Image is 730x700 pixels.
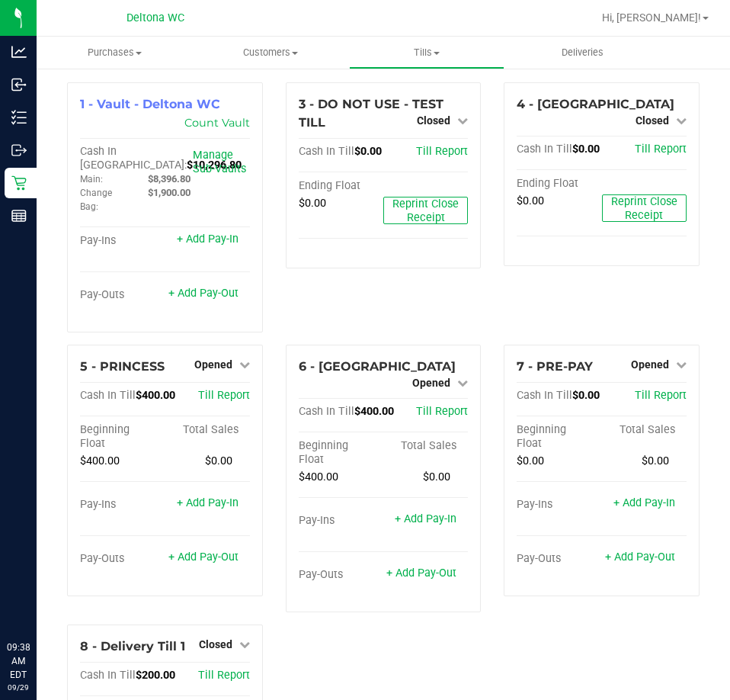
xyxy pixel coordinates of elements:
[299,97,443,130] span: 3 - DO NOT USE - TEST TILL
[11,110,27,125] inline-svg: Inventory
[193,37,349,69] a: Customers
[517,194,544,207] span: $0.00
[416,145,468,158] a: Till Report
[395,512,456,525] a: + Add Pay-In
[392,197,459,224] span: Reprint Close Receipt
[148,187,191,198] span: $1,900.00
[80,145,187,172] span: Cash In [GEOGRAPHIC_DATA]:
[517,389,572,402] span: Cash In Till
[80,359,165,374] span: 5 - PRINCESS
[299,359,456,374] span: 6 - [GEOGRAPHIC_DATA]
[80,389,136,402] span: Cash In Till
[299,405,354,418] span: Cash In Till
[11,143,27,158] inline-svg: Outbound
[11,44,27,59] inline-svg: Analytics
[605,551,675,564] a: + Add Pay-Out
[636,114,669,127] span: Closed
[299,145,354,158] span: Cash In Till
[80,288,165,302] div: Pay-Outs
[187,159,242,172] span: $10,296.80
[177,496,239,509] a: + Add Pay-In
[80,97,220,111] span: 1 - Vault - Deltona WC
[194,46,348,59] span: Customers
[15,578,61,624] iframe: Resource center
[350,46,504,59] span: Tills
[37,46,193,59] span: Purchases
[37,37,193,69] a: Purchases
[299,197,326,210] span: $0.00
[165,423,249,437] div: Total Sales
[386,567,456,580] a: + Add Pay-Out
[504,37,661,69] a: Deliveries
[383,439,468,453] div: Total Sales
[80,188,112,212] span: Change Bag:
[80,639,185,653] span: 8 - Delivery Till 1
[635,143,687,156] a: Till Report
[299,568,383,582] div: Pay-Outs
[136,669,175,682] span: $200.00
[148,173,191,185] span: $8,396.80
[80,234,165,248] div: Pay-Ins
[517,359,593,374] span: 7 - PRE-PAY
[354,405,394,418] span: $400.00
[602,11,701,24] span: Hi, [PERSON_NAME]!
[517,498,601,512] div: Pay-Ins
[642,454,669,467] span: $0.00
[517,552,601,566] div: Pay-Outs
[194,358,232,371] span: Opened
[613,496,675,509] a: + Add Pay-In
[80,423,165,451] div: Beginning Float
[299,179,383,193] div: Ending Float
[416,405,468,418] a: Till Report
[417,114,450,127] span: Closed
[205,454,232,467] span: $0.00
[635,389,687,402] a: Till Report
[168,287,239,300] a: + Add Pay-Out
[184,116,250,130] a: Count Vault
[349,37,505,69] a: Tills
[199,638,232,650] span: Closed
[572,143,600,156] span: $0.00
[572,389,600,402] span: $0.00
[7,682,30,693] p: 09/29
[168,551,239,564] a: + Add Pay-Out
[423,470,450,483] span: $0.00
[517,143,572,156] span: Cash In Till
[299,514,383,528] div: Pay-Ins
[517,454,544,467] span: $0.00
[80,669,136,682] span: Cash In Till
[602,194,687,222] button: Reprint Close Receipt
[177,233,239,246] a: + Add Pay-In
[517,97,674,111] span: 4 - [GEOGRAPHIC_DATA]
[517,423,601,451] div: Beginning Float
[11,77,27,92] inline-svg: Inbound
[198,389,250,402] a: Till Report
[7,641,30,682] p: 09:38 AM EDT
[11,208,27,223] inline-svg: Reports
[299,439,383,467] div: Beginning Float
[631,358,669,371] span: Opened
[193,149,246,175] a: Manage Sub-Vaults
[80,498,165,512] div: Pay-Ins
[136,389,175,402] span: $400.00
[198,669,250,682] a: Till Report
[354,145,382,158] span: $0.00
[80,174,103,185] span: Main:
[412,377,450,389] span: Opened
[541,46,624,59] span: Deliveries
[611,195,677,222] span: Reprint Close Receipt
[383,197,468,224] button: Reprint Close Receipt
[126,11,184,24] span: Deltona WC
[80,552,165,566] div: Pay-Outs
[299,470,338,483] span: $400.00
[80,454,120,467] span: $400.00
[602,423,687,437] div: Total Sales
[11,175,27,191] inline-svg: Retail
[517,177,601,191] div: Ending Float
